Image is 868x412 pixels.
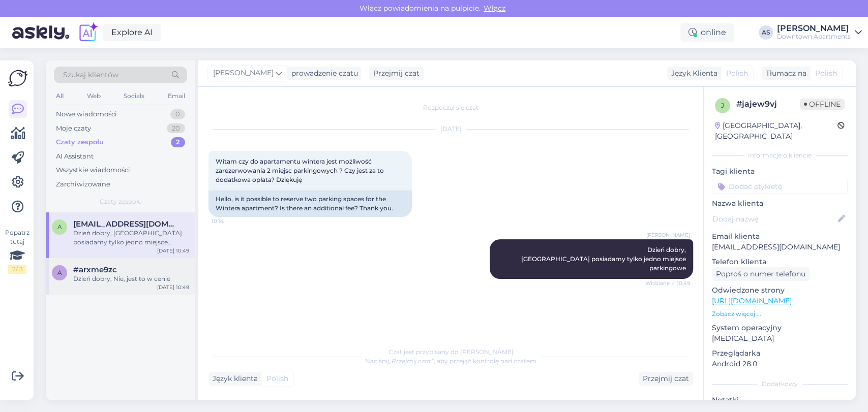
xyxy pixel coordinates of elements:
div: AI Assistant [56,151,94,162]
div: All [54,89,66,103]
a: Explore AI [103,24,161,41]
p: [EMAIL_ADDRESS][DOMAIN_NAME] [712,242,848,252]
p: Nazwa klienta [712,198,848,209]
div: prowadzenie czatu [287,68,358,79]
a: [PERSON_NAME]Downtown Apartments [777,24,862,41]
div: [DATE] 10:49 [157,283,189,291]
span: 10:14 [212,217,250,225]
div: Web [85,89,103,103]
input: Dodaj nazwę [712,213,836,225]
p: Notatki [712,395,848,405]
div: [DATE] [208,124,693,134]
span: Offline [800,99,845,110]
span: Polish [266,373,288,384]
div: Przejmij czat [639,372,693,386]
p: Tagi klienta [712,166,848,177]
div: Przejmij czat [369,67,424,80]
div: Moje czaty [56,123,91,134]
div: Czaty zespołu [56,137,104,147]
span: Dzień dobry, [GEOGRAPHIC_DATA] posiadamy tylko jedno miejsce parkingowe [521,246,687,272]
p: Zobacz więcej ... [712,309,848,319]
p: Przeglądarka [712,348,848,359]
div: [DATE] 10:49 [157,247,189,255]
div: Język klienta [208,373,258,384]
div: Dzień dobry, Nie, jest to w cenie [73,274,189,283]
div: Email [166,89,187,103]
span: agajudytka@o2.pl [73,219,179,229]
div: Dodatkowy [712,379,848,389]
div: 2 / 3 [8,265,26,274]
div: Rozpoczął się czat [208,103,693,112]
div: Hello, is it possible to reserve two parking spaces for the Wintera apartment? Is there an additi... [208,191,412,217]
p: Telefon klienta [712,257,848,267]
span: Widziane ✓ 10:49 [645,279,690,287]
span: Polish [815,68,837,79]
span: Naciśnij , aby przejąć kontrolę nad czatem [365,357,536,365]
div: Tłumacz na [762,68,806,79]
span: a [57,269,62,276]
span: Czaty zespołu [100,197,142,206]
div: Zarchiwizowane [56,179,110,189]
i: „Przejmij czat” [389,357,434,365]
span: #arxme9zc [73,265,117,274]
div: Wszystkie wiadomości [56,165,130,175]
span: Szukaj klientów [63,70,118,80]
input: Dodać etykietę [712,179,848,194]
img: explore-ai [77,22,99,43]
span: Czat jest przypisany do [PERSON_NAME] [388,348,514,356]
div: Informacje o kliencie [712,151,848,160]
div: Dzień dobry, [GEOGRAPHIC_DATA] posiadamy tylko jedno miejsce parkingowe [73,229,189,247]
div: online [680,23,734,42]
span: a [57,223,62,231]
div: # jajew9vj [736,98,800,110]
div: 20 [167,123,185,134]
p: Email klienta [712,231,848,242]
div: [PERSON_NAME] [777,24,851,33]
span: Włącz [481,4,508,13]
div: Język Klienta [667,68,717,79]
div: 2 [171,137,185,147]
span: [PERSON_NAME] [646,231,690,239]
div: Socials [122,89,146,103]
span: Polish [726,68,748,79]
div: [GEOGRAPHIC_DATA], [GEOGRAPHIC_DATA] [715,120,837,142]
div: Popatrz tutaj [8,228,26,274]
span: j [721,102,724,109]
a: [URL][DOMAIN_NAME] [712,296,792,305]
p: Odwiedzone strony [712,285,848,296]
div: Poproś o numer telefonu [712,267,810,281]
span: Witam czy do apartamentu wintera jest możliwość zarezerwowania 2 miejsc parkingowych ? Czy jest z... [216,157,385,183]
p: [MEDICAL_DATA] [712,333,848,344]
span: [PERSON_NAME] [213,68,274,79]
div: Downtown Apartments [777,33,851,41]
div: 0 [170,109,185,119]
div: AS [759,25,773,40]
img: Askly Logo [8,69,27,88]
p: Android 28.0 [712,359,848,369]
p: System operacyjny [712,323,848,333]
div: Nowe wiadomości [56,109,117,119]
